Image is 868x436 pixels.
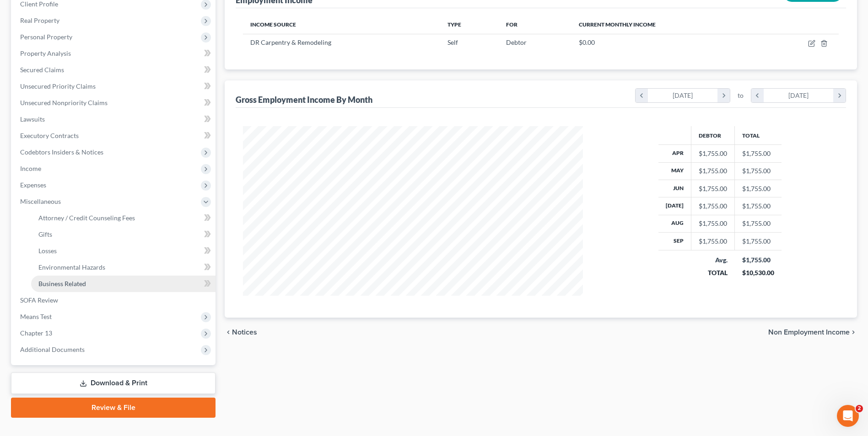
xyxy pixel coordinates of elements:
[20,132,79,139] span: Executory Contracts
[250,38,331,46] span: DR Carpentry & Remodeling
[20,346,85,353] span: Additional Documents
[20,115,45,123] span: Lawsuits
[31,243,216,259] a: Losses
[735,215,782,232] td: $1,755.00
[636,89,648,102] i: chevron_left
[20,99,108,106] span: Unsecured Nonpriority Claims
[20,33,72,41] span: Personal Property
[738,91,744,100] span: to
[13,62,216,78] a: Secured Claims
[735,197,782,215] td: $1,755.00
[699,255,728,265] div: Avg.
[13,95,216,111] a: Unsecured Nonpriority Claims
[717,89,730,102] i: chevron_right
[20,16,59,24] span: Real Property
[20,329,52,337] span: Chapter 13
[13,45,216,62] a: Property Analysis
[20,197,61,205] span: Miscellaneous
[506,38,527,46] span: Debtor
[768,329,857,336] button: Non Employment Income chevron_right
[236,94,372,105] div: Gross Employment Income By Month
[833,89,846,102] i: chevron_right
[850,329,857,336] i: chevron_right
[225,329,232,336] i: chevron_left
[506,21,518,28] span: For
[735,233,782,250] td: $1,755.00
[13,78,216,95] a: Unsecured Priority Claims
[31,226,216,243] a: Gifts
[20,49,71,57] span: Property Analysis
[38,230,52,238] span: Gifts
[13,128,216,144] a: Executory Contracts
[658,180,691,197] th: Jun
[764,89,834,102] div: [DATE]
[20,82,96,90] span: Unsecured Priority Claims
[699,237,727,246] div: $1,755.00
[20,296,58,304] span: SOFA Review
[38,214,135,222] span: Attorney / Credit Counseling Fees
[31,210,216,226] a: Attorney / Credit Counseling Fees
[13,292,216,308] a: SOFA Review
[735,180,782,197] td: $1,755.00
[699,202,727,211] div: $1,755.00
[768,329,850,336] span: Non Employment Income
[742,255,774,265] div: $1,755.00
[20,148,103,156] span: Codebtors Insiders & Notices
[447,38,458,46] span: Self
[699,184,727,193] div: $1,755.00
[31,276,216,292] a: Business Related
[31,259,216,276] a: Environmental Hazards
[20,181,46,189] span: Expenses
[658,145,691,162] th: Apr
[11,398,216,418] a: Review & File
[11,372,216,394] a: Download & Print
[699,166,727,175] div: $1,755.00
[250,21,296,28] span: Income Source
[38,263,105,271] span: Environmental Hazards
[13,111,216,128] a: Lawsuits
[699,268,728,277] div: TOTAL
[232,329,257,336] span: Notices
[20,66,64,74] span: Secured Claims
[20,165,41,172] span: Income
[735,126,782,144] th: Total
[699,149,727,158] div: $1,755.00
[856,405,863,412] span: 2
[38,280,86,287] span: Business Related
[648,89,718,102] div: [DATE]
[735,162,782,180] td: $1,755.00
[658,162,691,180] th: May
[579,38,595,46] span: $0.00
[658,215,691,232] th: Aug
[225,329,257,336] button: chevron_left Notices
[38,247,57,255] span: Losses
[579,21,656,28] span: Current Monthly Income
[658,197,691,215] th: [DATE]
[699,219,727,228] div: $1,755.00
[658,233,691,250] th: Sep
[837,405,859,427] iframe: Intercom live chat
[20,313,52,320] span: Means Test
[751,89,764,102] i: chevron_left
[735,145,782,162] td: $1,755.00
[691,126,735,144] th: Debtor
[742,268,774,277] div: $10,530.00
[447,21,461,28] span: Type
